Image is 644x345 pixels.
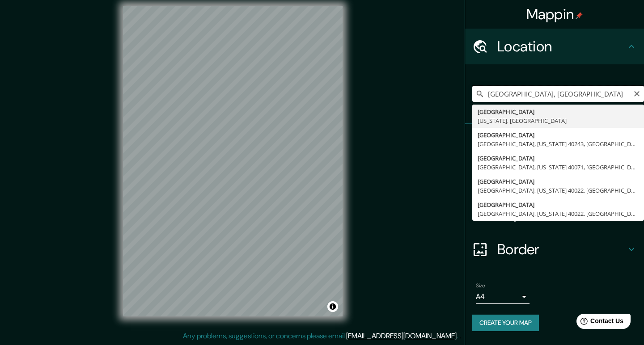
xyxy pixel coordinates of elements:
input: Pick your city or area [472,86,644,102]
div: A4 [476,290,530,304]
div: . [459,331,461,341]
div: [GEOGRAPHIC_DATA] [478,200,639,209]
label: Size [476,282,485,290]
button: Clear [633,89,640,97]
iframe: Help widget launcher [564,310,634,335]
div: Border [465,231,644,267]
div: Location [465,29,644,64]
div: [GEOGRAPHIC_DATA], [US_STATE] 40022, [GEOGRAPHIC_DATA] [478,186,639,195]
div: Layout [465,196,644,231]
div: [US_STATE], [GEOGRAPHIC_DATA] [478,116,639,125]
div: Pins [465,124,644,160]
button: Create your map [472,315,539,331]
button: Toggle attribution [327,301,338,312]
a: [EMAIL_ADDRESS][DOMAIN_NAME] [346,331,457,341]
div: [GEOGRAPHIC_DATA] [478,177,639,186]
h4: Border [497,240,626,258]
h4: Layout [497,205,626,223]
div: [GEOGRAPHIC_DATA], [US_STATE] 40071, [GEOGRAPHIC_DATA] [478,163,639,172]
div: [GEOGRAPHIC_DATA] [478,130,639,139]
canvas: Map [123,6,343,316]
div: [GEOGRAPHIC_DATA] [478,154,639,163]
div: [GEOGRAPHIC_DATA], [US_STATE] 40243, [GEOGRAPHIC_DATA] [478,139,639,148]
div: [GEOGRAPHIC_DATA] [478,107,639,116]
p: Any problems, suggestions, or concerns please email . [183,331,458,341]
h4: Mappin [526,5,583,23]
div: . [458,331,459,341]
img: pin-icon.png [576,12,583,19]
h4: Location [497,38,626,55]
div: Style [465,160,644,196]
div: [GEOGRAPHIC_DATA], [US_STATE] 40022, [GEOGRAPHIC_DATA] [478,209,639,218]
